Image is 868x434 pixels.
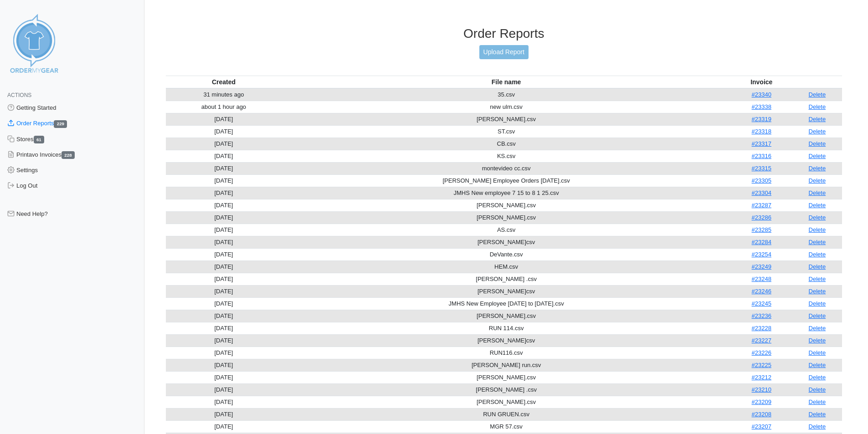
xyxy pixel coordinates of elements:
[282,174,730,187] td: [PERSON_NAME] Employee Orders [DATE].csv
[809,214,826,221] a: Delete
[752,398,771,405] a: #23209
[809,276,826,282] a: Delete
[752,165,771,172] a: #23315
[809,411,826,418] a: Delete
[809,288,826,295] a: Delete
[752,202,771,209] a: #23287
[809,251,826,258] a: Delete
[282,162,730,174] td: montevideo cc.csv
[809,91,826,98] a: Delete
[809,128,826,135] a: Delete
[809,398,826,405] a: Delete
[752,189,771,196] a: #23304
[282,273,730,285] td: [PERSON_NAME] .csv
[752,91,771,98] a: #23340
[809,177,826,184] a: Delete
[166,101,282,113] td: about 1 hour ago
[282,347,730,359] td: RUN116.csv
[752,374,771,381] a: #23212
[166,420,282,433] td: [DATE]
[282,334,730,347] td: [PERSON_NAME]csv
[809,263,826,270] a: Delete
[752,276,771,282] a: #23248
[809,153,826,159] a: Delete
[752,153,771,159] a: #23316
[752,337,771,344] a: #23227
[282,260,730,273] td: HEM.csv
[752,288,771,295] a: #23246
[62,151,75,159] span: 228
[752,411,771,418] a: #23208
[166,408,282,420] td: [DATE]
[166,26,842,41] h3: Order Reports
[166,211,282,224] td: [DATE]
[166,396,282,408] td: [DATE]
[752,423,771,430] a: #23207
[809,226,826,233] a: Delete
[166,371,282,383] td: [DATE]
[282,297,730,310] td: JMHS New Employee [DATE] to [DATE].csv
[752,214,771,221] a: #23286
[282,187,730,199] td: JMHS New employee 7 15 to 8 1 25.csv
[166,162,282,174] td: [DATE]
[752,386,771,393] a: #23210
[166,383,282,396] td: [DATE]
[809,140,826,147] a: Delete
[809,189,826,196] a: Delete
[7,92,31,98] span: Actions
[809,202,826,209] a: Delete
[166,150,282,162] td: [DATE]
[731,76,792,88] th: Invoice
[809,386,826,393] a: Delete
[166,88,282,101] td: 31 minutes ago
[282,76,730,88] th: File name
[282,322,730,334] td: RUN 114.csv
[166,359,282,371] td: [DATE]
[166,260,282,273] td: [DATE]
[282,383,730,396] td: [PERSON_NAME] .csv
[809,423,826,430] a: Delete
[752,263,771,270] a: #23249
[166,285,282,297] td: [DATE]
[166,310,282,322] td: [DATE]
[166,322,282,334] td: [DATE]
[166,224,282,236] td: [DATE]
[282,408,730,420] td: RUN GRUEN.csv
[752,116,771,123] a: #23319
[282,199,730,211] td: [PERSON_NAME].csv
[809,337,826,344] a: Delete
[809,312,826,319] a: Delete
[166,347,282,359] td: [DATE]
[166,125,282,138] td: [DATE]
[752,140,771,147] a: #23317
[752,128,771,135] a: #23318
[752,312,771,319] a: #23236
[752,103,771,110] a: #23338
[282,420,730,433] td: MGR 57.csv
[282,211,730,224] td: [PERSON_NAME].csv
[166,187,282,199] td: [DATE]
[282,125,730,138] td: ST.csv
[54,120,67,128] span: 229
[282,285,730,297] td: [PERSON_NAME]csv
[282,224,730,236] td: AS.csv
[166,248,282,260] td: [DATE]
[166,334,282,347] td: [DATE]
[166,138,282,150] td: [DATE]
[282,138,730,150] td: CB.csv
[752,349,771,356] a: #23226
[752,362,771,368] a: #23225
[166,199,282,211] td: [DATE]
[34,136,45,143] span: 61
[282,150,730,162] td: KS.csv
[282,396,730,408] td: [PERSON_NAME].csv
[479,45,529,59] a: Upload Report
[166,113,282,125] td: [DATE]
[809,165,826,172] a: Delete
[166,236,282,248] td: [DATE]
[809,300,826,307] a: Delete
[809,362,826,368] a: Delete
[752,177,771,184] a: #23305
[282,101,730,113] td: new ulm.csv
[282,359,730,371] td: [PERSON_NAME] run.csv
